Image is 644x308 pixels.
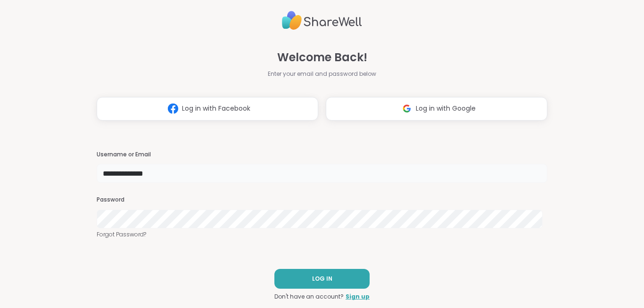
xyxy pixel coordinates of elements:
img: ShareWell Logomark [164,100,182,117]
span: Enter your email and password below [268,70,376,78]
span: Log in with Google [416,104,476,113]
img: ShareWell Logomark [398,100,416,117]
span: Welcome Back! [277,49,367,66]
button: LOG IN [274,269,370,289]
h3: Password [97,196,547,204]
a: Forgot Password? [97,230,547,239]
span: Log in with Facebook [182,104,250,113]
span: LOG IN [312,275,332,283]
a: Sign up [346,292,370,301]
button: Log in with Facebook [97,97,318,121]
h3: Username or Email [97,151,547,159]
button: Log in with Google [326,97,547,121]
span: Don't have an account? [274,292,344,301]
img: ShareWell Logo [282,7,362,34]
